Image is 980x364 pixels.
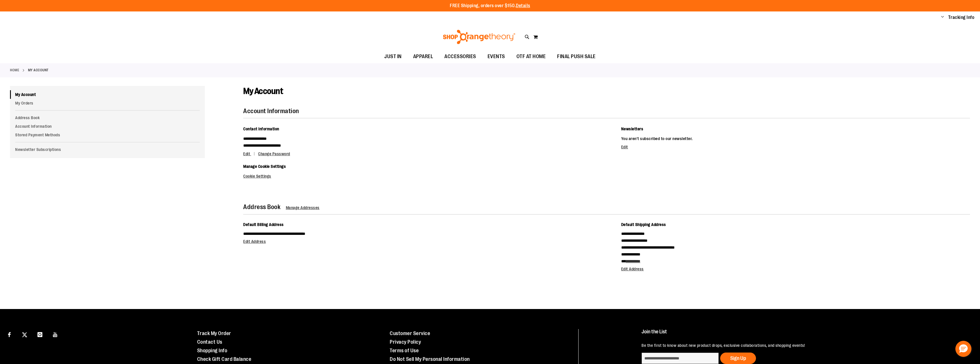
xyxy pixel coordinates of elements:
a: Edit [621,145,628,149]
a: JUST IN [379,50,407,63]
a: My Account [10,90,205,99]
a: Tracking Info [948,14,975,21]
a: Visit our Youtube page [50,329,60,339]
a: Edit Address [243,239,266,244]
a: Check Gift Card Balance [197,356,252,362]
a: APPAREL [407,50,439,63]
a: Do Not Sell My Personal Information [390,356,470,362]
a: ACCESSORIES [439,50,482,63]
img: Twitter [22,332,27,337]
a: Details [516,3,530,8]
span: Newsletters [621,127,644,131]
a: Contact Us [197,339,222,345]
a: Address Book [10,113,205,122]
span: Manage Cookie Settings [243,164,286,169]
span: OTF AT HOME [516,50,546,63]
a: Visit our Instagram page [35,329,45,339]
strong: Account Information [243,107,299,115]
a: Customer Service [390,330,430,336]
span: JUST IN [384,50,402,63]
a: Terms of Use [390,348,419,353]
a: Edit [243,151,257,156]
a: FINAL PUSH SALE [551,50,601,63]
button: Sign Up [720,353,756,364]
span: APPAREL [413,50,433,63]
span: Default Billing Address [243,222,284,227]
a: Privacy Policy [390,339,421,345]
a: EVENTS [482,50,511,63]
a: Shopping Info [197,348,227,353]
span: My Account [243,86,283,96]
span: Sign Up [730,355,746,361]
input: enter email [642,353,719,364]
span: Default Shipping Address [621,222,666,227]
a: Manage Addresses [286,205,320,210]
h4: Join the List [642,329,960,340]
span: ACCESSORIES [444,50,476,63]
span: FINAL PUSH SALE [557,50,596,63]
button: Hello, have a question? Let’s chat. [955,341,971,357]
p: Be the first to know about new product drops, exclusive collaborations, and shopping events! [642,343,960,348]
a: Account Information [10,122,205,131]
button: Account menu [941,15,944,20]
a: Visit our Facebook page [4,329,14,339]
a: My Orders [10,99,205,107]
span: Edit [243,151,250,156]
a: Home [10,68,19,73]
p: FREE Shipping, orders over $150. [450,3,530,9]
p: You aren't subscribed to our newsletter. [621,135,970,142]
a: Cookie Settings [243,174,271,178]
span: EVENTS [488,50,505,63]
span: Contact Information [243,127,279,131]
a: Newsletter Subscriptions [10,145,205,154]
a: Stored Payment Methods [10,131,205,139]
img: Shop Orangetheory [442,30,516,44]
a: Edit Address [621,267,644,271]
a: Visit our X page [20,329,30,339]
a: OTF AT HOME [511,50,552,63]
a: Change Password [258,151,290,156]
a: Track My Order [197,330,231,336]
strong: My Account [28,68,49,73]
strong: Address Book [243,203,280,210]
